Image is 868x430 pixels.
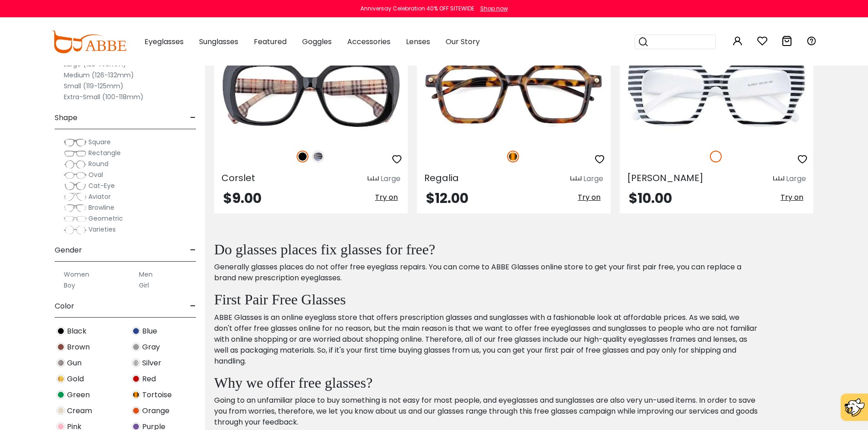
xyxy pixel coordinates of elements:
img: White Renee - Acetate ,Universal Bridge Fit [620,44,813,141]
img: Cat-Eye.png [64,182,87,191]
img: Square.png [64,138,87,147]
span: Gold [67,374,84,384]
label: Small (119-125mm) [64,81,123,91]
span: Cat-Eye [88,181,115,190]
span: Tortoise [142,390,172,400]
label: Medium (126-132mm) [64,70,134,81]
a: Shop now [476,5,508,12]
div: Large [786,173,806,184]
span: Try on [578,192,601,202]
label: Boy [64,280,75,291]
span: $12.00 [426,188,468,208]
span: $10.00 [629,188,672,208]
span: Varieties [88,225,116,234]
span: - [190,107,196,129]
span: Oval [88,170,103,179]
span: Shape [55,107,77,129]
span: Browline [88,203,114,212]
span: Try on [781,192,803,202]
span: Orange [142,405,169,416]
div: Large [380,173,401,184]
label: Women [64,269,89,280]
span: [PERSON_NAME] [627,172,704,184]
img: Browline.png [64,203,87,212]
img: Brown [56,343,65,351]
label: Extra-Small (100-118mm) [64,91,144,102]
div: Large [583,173,603,184]
h2: Why we offer free glasses? [214,374,759,391]
span: Blue [142,326,157,337]
span: Accessories [347,36,390,47]
img: Aviator.png [64,192,87,202]
img: White [710,151,722,162]
img: Blue [132,327,140,335]
img: Black Corslet - Acetate ,Universal Bridge Fit [214,44,408,141]
img: Varieties.png [64,225,87,235]
span: Lenses [406,36,430,47]
span: Corslet [221,172,255,184]
img: Tortoise Regalia - Acetate ,Universal Bridge Fit [417,44,611,141]
img: abbeglasses.com [51,30,126,53]
img: Tortoise [132,390,140,399]
span: Goggles [302,36,332,47]
span: Red [142,374,156,384]
h2: Do glasses places fix glasses for free? [214,241,759,258]
img: size ruler [773,176,784,182]
button: Try on [372,192,401,203]
div: Shop now [480,5,508,13]
span: Square [88,137,111,147]
img: Oval.png [64,171,87,180]
span: Gender [55,239,82,261]
img: Striped [312,151,324,162]
img: Round.png [64,160,87,169]
span: Try on [375,192,398,202]
img: Gray [132,343,140,351]
span: - [190,295,196,317]
img: Orange [132,406,140,415]
span: Eyeglasses [144,36,184,47]
p: Going to an unfamiliar place to buy something is not easy for most people, and eyeglasses and sun... [214,395,759,428]
label: Men [139,269,153,280]
img: Black [297,151,308,162]
img: Gold [56,374,65,383]
span: Black [67,326,87,337]
button: Try on [778,192,806,203]
span: Gun [67,358,82,369]
img: Black [56,327,65,335]
span: Round [88,159,108,168]
button: Try on [575,192,603,203]
img: Green [56,390,65,399]
h2: First Pair Free Glasses [214,291,759,308]
img: Gun [56,359,65,367]
p: ABBE Glasses is an online eyeglass store that offers prescription glasses and sunglasses with a f... [214,312,759,367]
span: Brown [67,342,90,353]
img: Tortoise [507,151,519,162]
img: Silver [132,359,140,367]
span: Green [67,390,90,400]
span: $9.00 [223,188,262,208]
span: Featured [254,36,287,47]
span: Gray [142,342,160,353]
img: Red [132,374,140,383]
span: Regalia [424,172,459,184]
img: Rectangle.png [64,149,87,158]
img: size ruler [368,176,379,182]
span: Cream [67,405,92,416]
span: Aviator [88,192,111,201]
img: size ruler [570,176,581,182]
img: Cream [56,406,65,415]
span: Color [55,295,74,317]
span: Our Story [446,36,480,47]
span: Geometric [88,214,123,223]
span: Silver [142,358,161,369]
label: Girl [139,280,149,291]
img: Geometric.png [64,214,87,223]
span: - [190,239,196,261]
div: Anniversay Celebration 40% OFF SITEWIDE [360,5,474,13]
span: Sunglasses [199,36,238,47]
span: Rectangle [88,148,121,157]
p: Generally glasses places do not offer free eyeglass repairs. You can come to ABBE Glasses online ... [214,262,759,283]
